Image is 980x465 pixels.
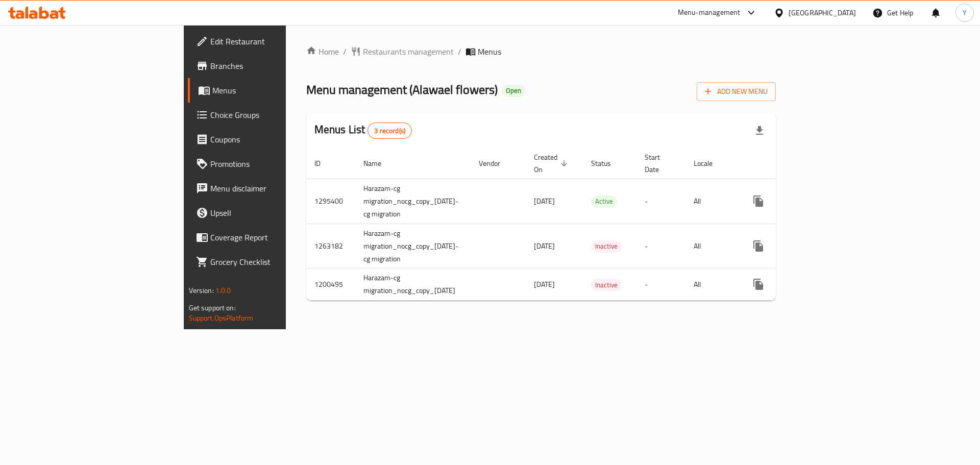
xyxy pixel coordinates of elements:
[188,250,348,274] a: Grocery Checklist
[789,7,856,18] div: [GEOGRAPHIC_DATA]
[210,133,339,145] span: Coupons
[738,148,852,179] th: Actions
[351,45,454,58] a: Restaurants management
[306,148,852,301] table: enhanced table
[705,85,768,98] span: Add New Menu
[363,157,395,169] span: Name
[188,225,348,250] a: Coverage Report
[210,35,339,47] span: Edit Restaurant
[314,122,412,139] h2: Menus List
[188,176,348,201] a: Menu disclaimer
[188,54,348,78] a: Branches
[694,157,726,169] span: Locale
[210,182,339,194] span: Menu disclaimer
[215,284,231,297] span: 1.0.0
[636,224,685,268] td: -
[746,272,771,297] button: more
[685,224,738,268] td: All
[636,179,685,224] td: -
[212,84,339,96] span: Menus
[478,45,501,58] span: Menus
[355,179,471,224] td: Harazam-cg migration_nocg_copy_[DATE]-cg migration
[363,45,454,58] span: Restaurants management
[210,158,339,170] span: Promotions
[210,256,339,268] span: Grocery Checklist
[210,60,339,72] span: Branches
[591,195,617,207] span: Active
[188,152,348,176] a: Promotions
[534,239,555,253] span: [DATE]
[306,45,776,58] nav: breadcrumb
[685,179,738,224] td: All
[189,301,236,314] span: Get support on:
[458,45,461,58] li: /
[685,268,738,301] td: All
[534,194,555,208] span: [DATE]
[771,272,795,297] button: Change Status
[746,234,771,258] button: more
[188,78,348,103] a: Menus
[697,82,776,101] button: Add New Menu
[502,86,525,95] span: Open
[591,279,622,291] div: Inactive
[636,268,685,301] td: -
[210,207,339,219] span: Upsell
[591,279,622,291] span: Inactive
[368,126,411,136] span: 3 record(s)
[771,189,795,213] button: Change Status
[591,195,617,208] div: Active
[534,278,555,291] span: [DATE]
[189,311,254,325] a: Support.OpsPlatform
[678,7,741,19] div: Menu-management
[188,29,348,54] a: Edit Restaurant
[645,151,673,176] span: Start Date
[963,7,967,18] span: Y
[367,123,412,139] div: Total records count
[355,224,471,268] td: Harazam-cg migration_nocg_copy_[DATE]-cg migration
[591,240,622,252] span: Inactive
[306,78,498,101] span: Menu management ( Alawael flowers )
[479,157,513,169] span: Vendor
[188,127,348,152] a: Coupons
[188,103,348,127] a: Choice Groups
[747,118,772,143] div: Export file
[189,284,214,297] span: Version:
[210,231,339,243] span: Coverage Report
[314,157,334,169] span: ID
[355,268,471,301] td: Harazam-cg migration_nocg_copy_[DATE]
[210,109,339,121] span: Choice Groups
[591,157,624,169] span: Status
[771,234,795,258] button: Change Status
[502,85,525,97] div: Open
[188,201,348,225] a: Upsell
[534,151,571,176] span: Created On
[746,189,771,213] button: more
